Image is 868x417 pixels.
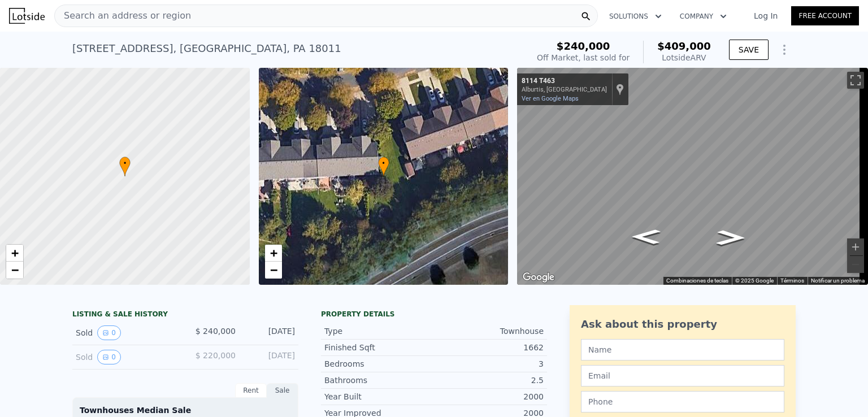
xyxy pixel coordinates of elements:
path: Ir hacia el suroeste, T463 [619,225,672,247]
button: SAVE [729,40,769,60]
div: Sold [76,350,176,364]
button: Cambiar a la vista en pantalla completa [847,72,864,89]
div: Type [324,325,434,337]
a: Mostrar la ubicación en el mapa [616,83,624,95]
span: + [270,246,277,260]
input: Name [581,339,784,360]
a: Términos (se abre en una nueva pestaña) [780,277,804,284]
span: • [378,158,389,168]
span: − [270,263,277,277]
div: Street View [517,68,868,285]
a: Zoom out [6,262,23,279]
button: Reducir [847,256,864,273]
span: $ 220,000 [196,351,236,360]
div: 3 [434,358,544,370]
a: Zoom in [265,245,282,262]
a: Notificar un problema [811,277,865,284]
span: + [11,246,19,260]
div: 2000 [434,391,544,402]
div: 8114 T463 [522,77,607,86]
div: 2.5 [434,375,544,386]
div: Finished Sqft [324,342,434,353]
div: Mapa [517,68,868,285]
a: Zoom in [6,245,23,262]
div: Townhouse [434,325,544,337]
span: • [119,158,131,168]
div: • [378,157,389,176]
div: LISTING & SALE HISTORY [72,310,298,321]
a: Free Account [791,6,859,25]
span: $409,000 [657,40,711,52]
button: Show Options [773,38,796,61]
span: © 2025 Google [735,277,774,284]
div: [DATE] [245,325,295,340]
div: [DATE] [245,350,295,364]
div: Townhouses Median Sale [80,405,291,416]
div: Ask about this property [581,316,784,332]
div: Rent [235,383,267,398]
span: Search an address or region [55,9,191,23]
input: Email [581,365,784,386]
div: [STREET_ADDRESS] , [GEOGRAPHIC_DATA] , PA 18011 [72,41,341,57]
button: Combinaciones de teclas [666,277,728,285]
a: Abre esta zona en Google Maps (se abre en una nueva ventana) [520,270,557,285]
button: View historical data [97,325,121,340]
div: • [119,157,131,176]
div: Year Built [324,391,434,402]
div: Lotside ARV [657,52,711,63]
div: Bedrooms [324,358,434,370]
img: Google [520,270,557,285]
a: Log In [740,10,791,21]
a: Zoom out [265,262,282,279]
div: Property details [321,310,547,319]
span: $ 240,000 [196,327,236,336]
button: Ampliar [847,238,864,255]
div: Alburtis, [GEOGRAPHIC_DATA] [522,86,607,93]
div: Sale [267,383,298,398]
path: Ir hacia el noreste, T463 [704,227,757,249]
button: Solutions [600,6,671,27]
span: − [11,263,19,277]
div: 1662 [434,342,544,353]
input: Phone [581,391,784,412]
a: Ver en Google Maps [522,95,579,102]
div: Off Market, last sold for [537,52,630,63]
div: Bathrooms [324,375,434,386]
div: Sold [76,325,176,340]
button: View historical data [97,350,121,364]
span: $240,000 [557,40,610,52]
button: Company [671,6,736,27]
img: Lotside [9,8,45,24]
